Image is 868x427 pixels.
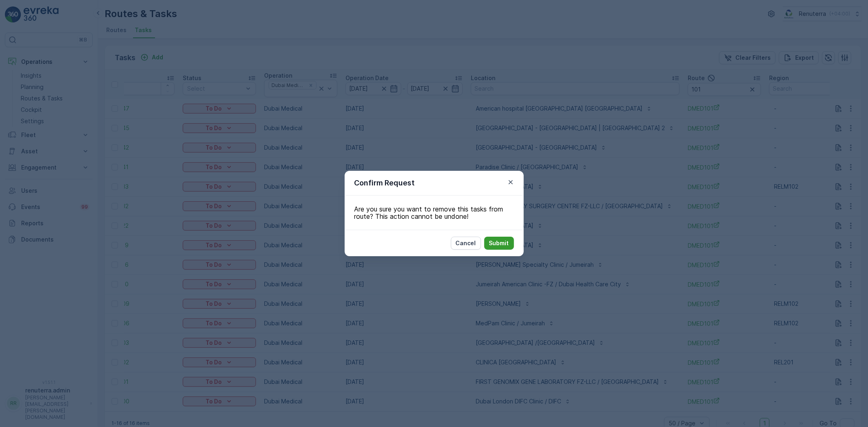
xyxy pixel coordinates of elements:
button: Cancel [451,237,481,250]
p: Cancel [456,239,476,247]
p: Submit [489,239,509,247]
p: Confirm Request [354,177,415,189]
div: Are you sure you want to remove this tasks from route? This action cannot be undone! [345,196,524,230]
button: Submit [484,237,514,250]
